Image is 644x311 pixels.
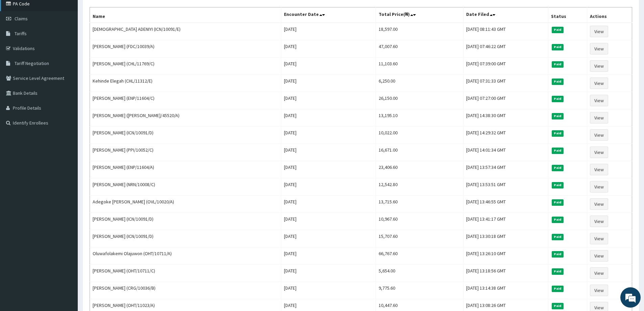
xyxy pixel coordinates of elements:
[552,79,564,85] span: Paid
[281,178,376,196] td: [DATE]
[590,26,608,37] a: View
[90,144,281,161] td: [PERSON_NAME] (PPI/10052/C)
[376,109,463,127] td: 13,195.10
[15,16,28,22] span: Claims
[376,230,463,247] td: 15,707.60
[281,58,376,75] td: [DATE]
[552,268,564,274] span: Paid
[281,144,376,161] td: [DATE]
[90,58,281,75] td: [PERSON_NAME] (CHL/11769/C)
[552,44,564,50] span: Paid
[281,247,376,265] td: [DATE]
[552,182,564,188] span: Paid
[590,164,608,175] a: View
[590,198,608,210] a: View
[590,233,608,244] a: View
[39,85,93,154] span: We're online!
[376,178,463,196] td: 12,542.80
[590,181,608,193] a: View
[463,178,548,196] td: [DATE] 13:53:51 GMT
[463,144,548,161] td: [DATE] 14:01:34 GMT
[376,247,463,265] td: 66,767.60
[463,127,548,144] td: [DATE] 14:29:32 GMT
[90,161,281,178] td: [PERSON_NAME] (ENP/11604/A)
[463,75,548,92] td: [DATE] 07:31:33 GMT
[376,23,463,40] td: 18,597.00
[590,250,608,262] a: View
[90,282,281,299] td: [PERSON_NAME] (CRG/10036/B)
[463,213,548,230] td: [DATE] 13:41:17 GMT
[552,113,564,119] span: Paid
[463,161,548,178] td: [DATE] 13:57:34 GMT
[281,75,376,92] td: [DATE]
[90,196,281,213] td: Adegoke [PERSON_NAME] (OVL/10020/A)
[281,7,376,23] th: Encounter Date
[15,60,49,66] span: Tariff Negotiation
[281,213,376,230] td: [DATE]
[90,40,281,58] td: [PERSON_NAME] (FDC/10039/A)
[376,127,463,144] td: 10,022.00
[552,303,564,309] span: Paid
[90,230,281,247] td: [PERSON_NAME] (ICN/10091/D)
[376,282,463,299] td: 9,775.60
[590,95,608,106] a: View
[590,43,608,54] a: View
[463,265,548,282] td: [DATE] 13:18:56 GMT
[15,30,27,37] span: Tariffs
[552,96,564,102] span: Paid
[552,251,564,257] span: Paid
[281,265,376,282] td: [DATE]
[90,7,281,23] th: Name
[463,247,548,265] td: [DATE] 13:26:10 GMT
[590,129,608,141] a: View
[463,92,548,109] td: [DATE] 07:27:00 GMT
[281,282,376,299] td: [DATE]
[552,199,564,205] span: Paid
[90,265,281,282] td: [PERSON_NAME] (OHT/10711/C)
[552,27,564,33] span: Paid
[590,147,608,158] a: View
[90,213,281,230] td: [PERSON_NAME] (ICN/10091/D)
[90,127,281,144] td: [PERSON_NAME] (ICN/10091/D)
[590,216,608,227] a: View
[90,23,281,40] td: [DEMOGRAPHIC_DATA] ADENIYI (ICN/10091/E)
[281,161,376,178] td: [DATE]
[111,3,127,20] div: Minimize live chat window
[463,230,548,247] td: [DATE] 13:30:18 GMT
[281,230,376,247] td: [DATE]
[376,40,463,58] td: 47,007.60
[463,7,548,23] th: Date Filed
[552,286,564,292] span: Paid
[463,23,548,40] td: [DATE] 08:11:43 GMT
[376,58,463,75] td: 11,103.60
[463,40,548,58] td: [DATE] 07:46:22 GMT
[552,130,564,136] span: Paid
[13,34,27,51] img: d_794563401_company_1708531726252_794563401
[552,217,564,223] span: Paid
[548,7,587,23] th: Status
[281,127,376,144] td: [DATE]
[376,7,463,23] th: Total Price(₦)
[376,196,463,213] td: 13,715.60
[281,92,376,109] td: [DATE]
[590,267,608,279] a: View
[90,75,281,92] td: Kehinde Elegah (CHL/11312/E)
[281,196,376,213] td: [DATE]
[463,282,548,299] td: [DATE] 13:14:38 GMT
[281,23,376,40] td: [DATE]
[90,92,281,109] td: [PERSON_NAME] (ENP/11604/C)
[552,234,564,240] span: Paid
[376,75,463,92] td: 6,250.00
[90,109,281,127] td: [PERSON_NAME] ([PERSON_NAME]/45520/A)
[376,144,463,161] td: 16,671.00
[281,40,376,58] td: [DATE]
[376,92,463,109] td: 26,150.00
[552,165,564,171] span: Paid
[552,148,564,154] span: Paid
[590,112,608,124] a: View
[463,196,548,213] td: [DATE] 13:46:55 GMT
[35,38,114,47] div: Chat with us now
[552,61,564,67] span: Paid
[376,213,463,230] td: 10,967.60
[90,247,281,265] td: Oluwafolakemi Olajuwon (OHT/10711/A)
